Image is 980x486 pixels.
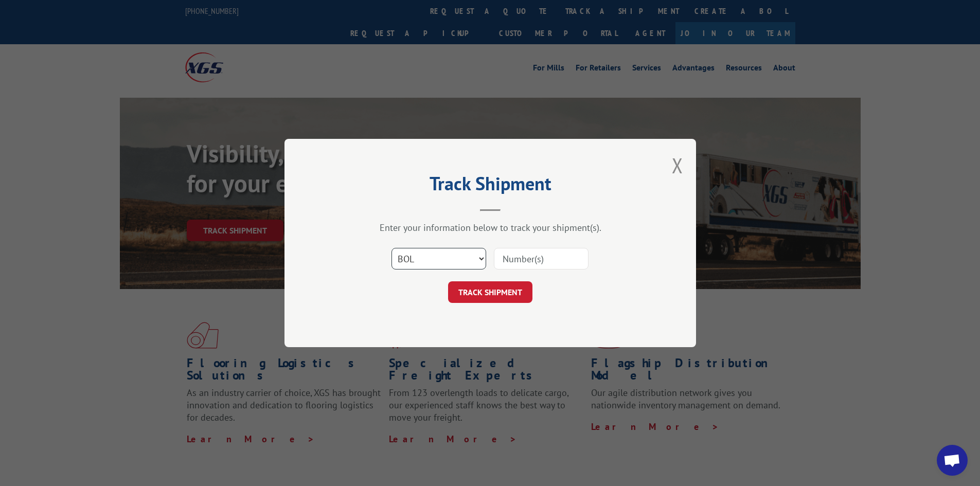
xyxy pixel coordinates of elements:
[494,248,589,269] input: Number(s)
[672,152,683,179] button: Close modal
[336,176,645,196] h2: Track Shipment
[448,281,532,303] button: TRACK SHIPMENT
[937,445,968,476] div: Open chat
[336,222,645,233] div: Enter your information below to track your shipment(s).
